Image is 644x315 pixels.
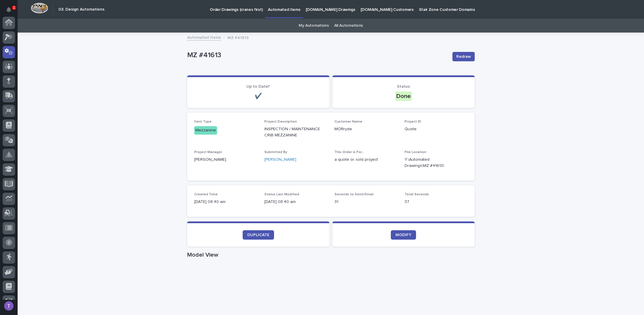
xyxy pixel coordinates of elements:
button: users-avatar [3,300,15,312]
p: [DATE] 08:40 am [264,199,327,205]
span: DUPLICATE [247,233,269,237]
a: Automated Items [187,34,221,40]
img: Workspace Logo [31,3,48,13]
span: Total Seconds [405,193,429,196]
div: Mezzanine [194,126,217,135]
p: [DATE] 08:40 am [194,199,257,205]
span: Item Type [194,120,212,123]
span: Redraw [456,54,471,60]
div: Done [395,92,412,101]
span: Status Last Modified [264,193,299,196]
a: [PERSON_NAME] [264,157,296,163]
p: INSPECTION / MAINTENANCE CRIB MEZZANINE [264,126,327,138]
p: 1 [13,6,15,10]
span: Project Manager [194,150,222,154]
a: My Automations [299,19,329,33]
span: Status [397,84,410,89]
span: Created Time [194,193,218,196]
div: Notifications1 [7,7,15,16]
p: ✔️ [194,93,322,100]
span: Customer Name [334,120,362,123]
p: MZ #41613 [227,34,249,40]
span: MODIFY [395,233,411,237]
button: Notifications [3,4,15,16]
p: MORryde [334,126,398,132]
p: 31 [334,199,398,205]
span: Seconds to Send Email [334,193,373,196]
span: Up to Date? [246,84,270,89]
span: Project Description [264,120,297,123]
span: File Location [405,150,426,154]
p: Quote [405,126,468,132]
button: Redraw [452,52,475,61]
p: [PERSON_NAME] [194,157,257,163]
p: a quote or sold project [334,157,398,163]
p: MZ #41613 [187,51,448,60]
h2: 03. Design Automations [58,7,104,12]
span: Project ID [405,120,421,123]
h1: Model View [187,251,475,258]
p: 37 [405,199,468,205]
a: DUPLICATE [243,230,274,240]
a: MODIFY [391,230,416,240]
: Y:\Automated Drawings\MZ #41613\ [405,157,454,169]
span: Submitted By [264,150,287,154]
a: All Automations [334,19,363,33]
span: This Order is For... [334,150,364,154]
